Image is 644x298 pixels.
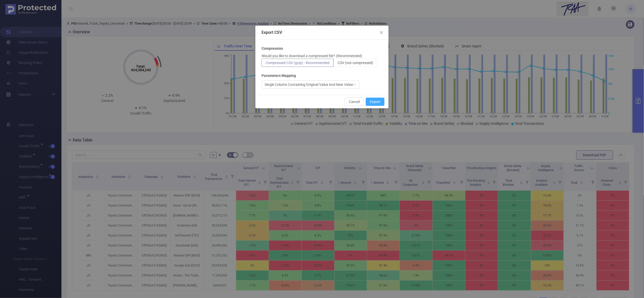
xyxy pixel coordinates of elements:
i: icon: down [353,83,356,87]
span: Compressed CSV (gzip) - Recommended [266,61,329,65]
i: icon: close [379,30,383,35]
b: Parameters Mapping [262,73,296,78]
b: Compression [262,46,283,51]
div: Single Column Containing Original Value And New Value [265,81,353,88]
p: Would you like to download a compressed file? (Recommended) [262,53,362,59]
div: Export CSV [262,30,382,35]
button: Export [366,98,385,106]
button: Cancel [345,98,364,106]
button: Close [374,26,389,40]
span: CSV (not compressed) [338,61,373,65]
